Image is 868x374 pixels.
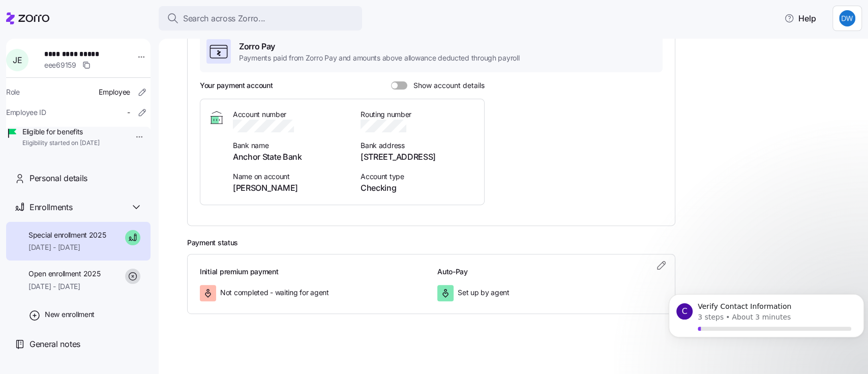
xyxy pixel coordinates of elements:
span: Help [784,12,816,24]
span: [DATE] - [DATE] [28,242,106,252]
span: Zorro Pay [239,40,519,53]
span: eee69159 [44,60,76,70]
button: Help [776,8,824,28]
span: Employee [99,87,130,97]
span: New enrollment [45,309,95,320]
span: Payments paid from Zorro Pay and amounts above allowance deducted through payroll [239,53,519,63]
h3: Your payment account [200,80,273,91]
img: 98a13abb9ba783d59ae60caae7bb4787 [839,10,855,26]
span: Name on account [233,171,348,182]
span: Account number [233,109,348,120]
span: Open enrollment 2025 [28,269,100,279]
iframe: Intercom notifications message [665,282,868,369]
h3: Auto-Pay [437,267,663,277]
h2: Payment status [187,238,854,248]
span: General notes [29,338,80,351]
span: Search across Zorro... [183,12,265,25]
span: Eligibility started on [DATE] [22,139,100,148]
span: [DATE] - [DATE] [28,281,100,292]
span: Bank name [233,140,348,151]
span: Set up by agent [458,287,510,298]
span: Account type [361,171,476,182]
span: Personal details [29,172,87,185]
span: Eligible for benefits [22,127,100,137]
span: [PERSON_NAME] [233,182,348,194]
span: Enrollments [29,201,72,214]
span: J E [13,56,22,64]
span: Show account details [407,81,485,90]
span: Checking [361,182,476,194]
span: Employee ID [6,107,46,118]
span: Role [6,87,20,97]
span: [STREET_ADDRESS] [361,151,476,163]
button: Search across Zorro... [159,6,362,31]
span: Routing number [361,109,476,120]
span: Anchor State Bank [233,151,348,163]
span: - [127,107,130,118]
span: Not completed - waiting for agent [220,287,329,298]
span: Special enrollment 2025 [28,230,106,240]
h3: Initial premium payment [200,267,425,277]
span: Bank address [361,140,476,151]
